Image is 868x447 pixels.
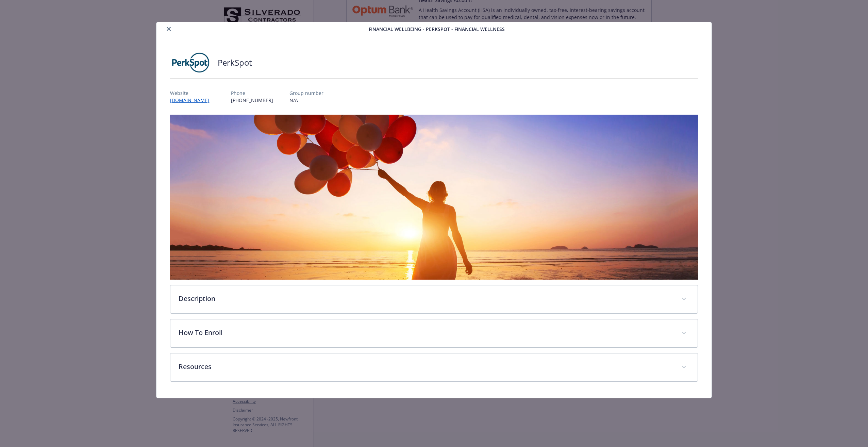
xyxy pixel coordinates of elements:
[87,22,781,398] div: details for plan Financial Wellbeing - PerkSpot - Financial Wellness
[289,97,323,104] p: N/A
[165,25,173,33] button: close
[170,319,697,347] div: How To Enroll
[289,89,323,97] p: Group number
[179,294,673,304] p: Description
[170,285,697,313] div: Description
[170,97,215,103] a: [DOMAIN_NAME]
[231,97,273,104] p: [PHONE_NUMBER]
[218,57,252,68] h2: PerkSpot
[179,328,673,338] p: How To Enroll
[179,362,673,372] p: Resources
[170,115,698,280] img: banner
[170,89,215,97] p: Website
[231,89,273,97] p: Phone
[170,353,697,381] div: Resources
[369,26,505,33] span: Financial Wellbeing - PerkSpot - Financial Wellness
[170,52,211,73] img: PerkSpot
